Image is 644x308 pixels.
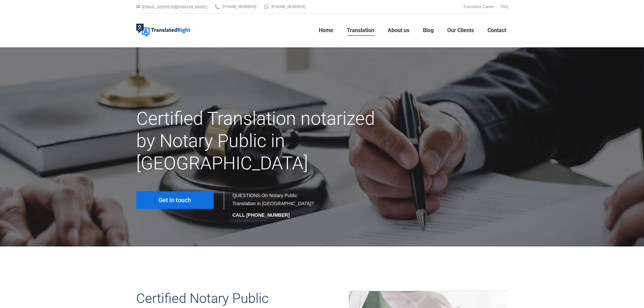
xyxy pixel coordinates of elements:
[233,191,315,219] div: QUESTIONS On Notary Public Translation in [GEOGRAPHIC_DATA]?
[136,24,190,37] img: Translated Right
[159,197,191,204] span: Get in touch
[136,108,381,174] h1: Certified Translation notarized by Notary Public in [GEOGRAPHIC_DATA]
[388,27,409,34] span: About us
[345,20,376,41] a: Translation
[214,4,256,10] a: [PHONE_NUMBER]
[423,27,434,34] span: Blog
[421,20,436,41] a: Blog
[487,27,506,34] span: Contact
[447,27,474,34] span: Our Clients
[386,20,411,41] a: About us
[347,27,374,34] span: Translation
[142,5,207,9] a: [EMAIL_ADDRESS][DOMAIN_NAME]
[445,20,476,41] a: Our Clients
[485,20,508,41] a: Contact
[317,20,335,41] a: Home
[233,212,290,218] strong: CALL [PHONE_NUMBER]
[319,27,333,34] span: Home
[136,191,214,209] a: Get in touch
[501,4,508,9] a: FAQ
[263,4,305,10] a: [PHONE_NUMBER]
[463,4,494,9] a: Translator Career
